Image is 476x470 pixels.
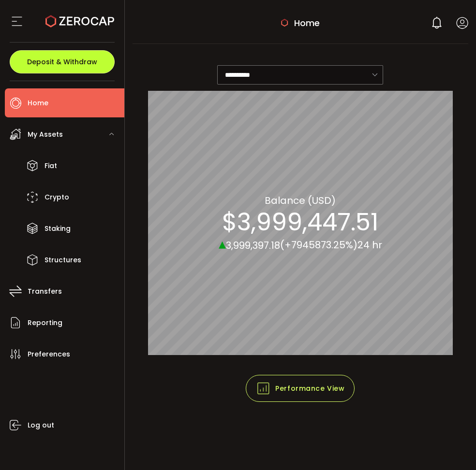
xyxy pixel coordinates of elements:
[28,316,62,330] span: Reporting
[27,58,97,65] span: Deposit & Withdraw
[226,239,280,252] span: 3,999,397.18
[45,159,57,173] span: Fiat
[219,233,226,254] span: ▴
[28,96,48,110] span: Home
[360,366,476,470] div: 聊天小工具
[28,285,62,299] span: Transfers
[222,208,378,237] section: $3,999,447.51
[360,366,476,470] iframe: Chat Widget
[45,190,69,204] span: Crypto
[28,347,70,361] span: Preferences
[45,253,81,267] span: Structures
[28,418,54,432] span: Log out
[256,381,344,396] span: Performance View
[45,222,71,236] span: Staking
[294,16,320,29] span: Home
[10,50,115,73] button: Deposit & Withdraw
[357,238,382,251] span: 24 hr
[246,375,355,402] button: Performance View
[28,128,63,142] span: My Assets
[265,193,336,208] section: Balance (USD)
[280,238,357,251] span: (+7945873.25%)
